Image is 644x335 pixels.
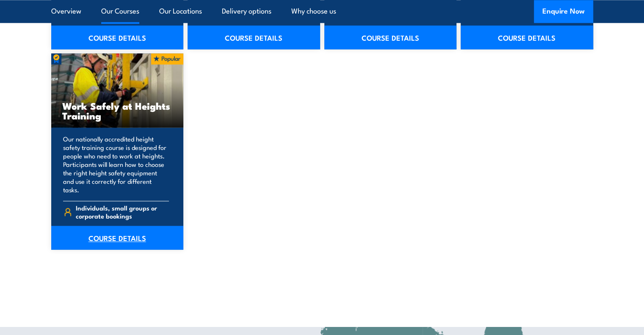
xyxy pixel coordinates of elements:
[461,25,593,49] a: COURSE DETAILS
[51,25,184,49] a: COURSE DETAILS
[76,204,169,220] span: Individuals, small groups or corporate bookings
[188,25,320,49] a: COURSE DETAILS
[63,135,169,194] p: Our nationally accredited height safety training course is designed for people who need to work a...
[62,101,173,120] h3: Work Safely at Heights Training
[51,226,184,249] a: COURSE DETAILS
[324,25,457,49] a: COURSE DETAILS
